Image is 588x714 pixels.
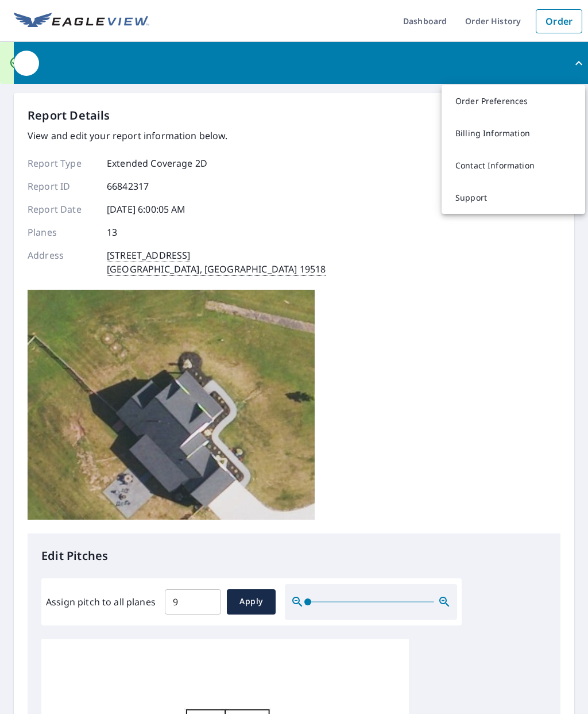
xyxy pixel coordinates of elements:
label: Assign pitch to all planes [46,595,156,609]
a: Contact Information [442,149,585,182]
p: Report Details [28,107,110,124]
button: Apply [227,589,276,615]
span: Apply [236,594,266,609]
img: EV Logo [14,13,149,30]
p: Report Type [28,156,96,170]
p: 13 [107,225,117,239]
input: 00.0 [165,586,221,618]
p: 66842317 [107,179,149,193]
p: Address [28,248,96,276]
p: Extended Coverage 2D [107,156,207,170]
a: Order Preferences [442,85,585,117]
p: Report ID [28,179,96,193]
img: Top image [28,290,315,520]
a: Order [536,9,582,33]
a: Support [442,182,585,214]
p: [DATE] 6:00:05 AM [107,202,186,216]
p: Edit Pitches [41,547,547,565]
p: Planes [28,225,96,239]
a: Billing Information [442,117,585,149]
p: Report Date [28,202,96,216]
p: View and edit your report information below. [28,129,326,143]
